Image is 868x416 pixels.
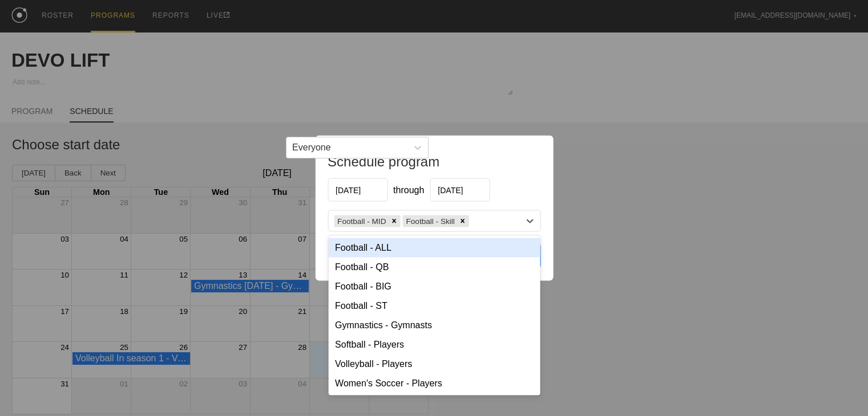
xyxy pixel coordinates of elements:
[328,238,540,258] div: Football - ALL
[328,335,540,354] div: Softball - Players
[393,185,424,194] span: through
[328,154,540,170] h1: Schedule program
[328,258,540,277] div: Football - QB
[328,354,540,374] div: Volleyball - Players
[328,296,540,316] div: Football - ST
[328,316,540,335] div: Gymnastics - Gymnasts
[334,215,387,227] div: Football - MID
[811,361,868,416] iframe: Chat Widget
[328,374,540,393] div: Women's Soccer - Players
[430,178,490,202] input: End Date
[292,142,331,153] div: Everyone
[402,215,456,227] div: Football - Skill
[328,277,540,296] div: Football - BIG
[328,178,387,202] input: Start Date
